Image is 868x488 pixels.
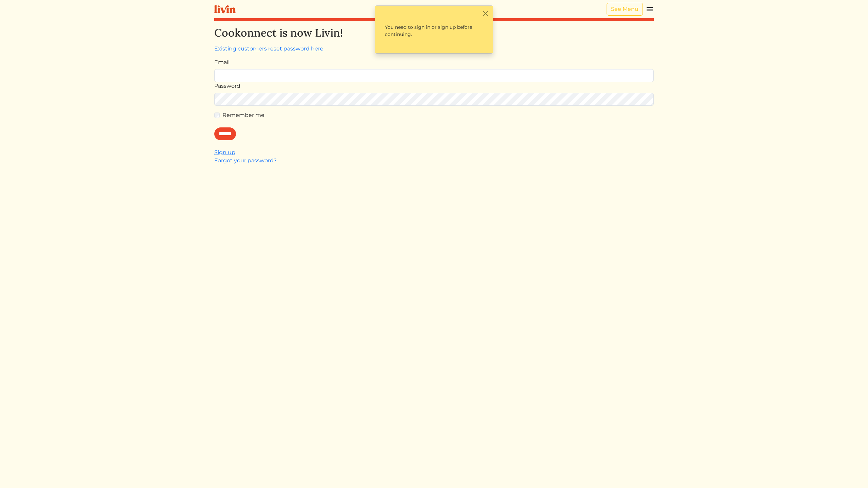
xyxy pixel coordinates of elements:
[607,3,643,16] a: See Menu
[379,18,489,44] p: You need to sign in or sign up before continuing.
[214,26,654,39] h2: Cookonnect is now Livin!
[214,45,323,52] a: Existing customers reset password here
[214,82,240,90] label: Password
[222,111,264,119] label: Remember me
[214,157,277,164] a: Forgot your password?
[214,58,230,66] label: Email
[214,5,236,14] img: livin-logo-a0d97d1a881af30f6274990eb6222085a2533c92bbd1e4f22c21b4f0d0e3210c.svg
[482,10,489,17] button: Close
[646,5,654,13] img: menu_hamburger-cb6d353cf0ecd9f46ceae1c99ecbeb4a00e71ca567a856bd81f57e9d8c17bb26.svg
[214,149,235,156] a: Sign up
